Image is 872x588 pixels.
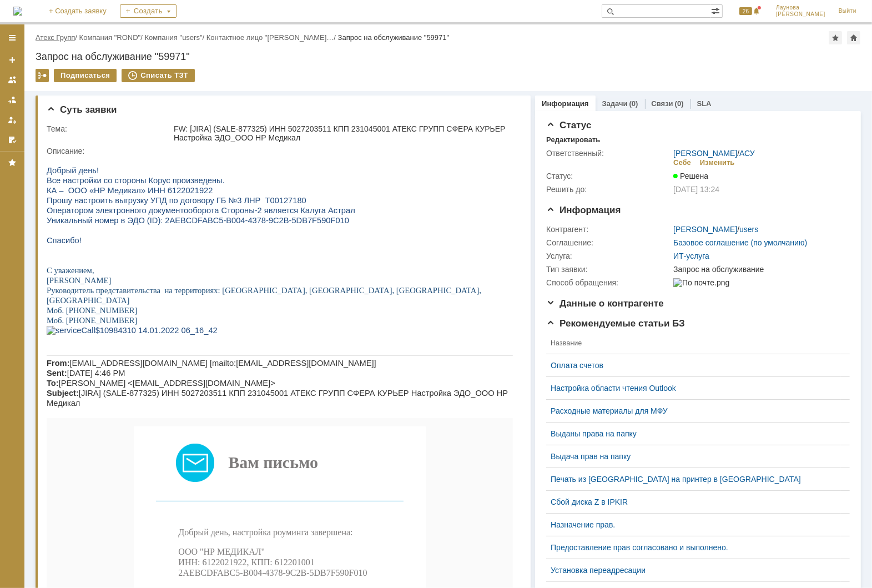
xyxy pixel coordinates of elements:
a: Заявки на командах [3,71,21,89]
span: Добрый день, настройка роуминга завершена: [132,372,306,381]
a: Назначение прав. [551,520,836,529]
a: Настройка области чтения Outlook [551,384,836,393]
div: Сделать домашней страницей [847,31,860,44]
span: Данные о контрагенте [546,298,664,309]
img: Письмо [129,288,168,326]
div: Статус: [546,172,671,180]
div: Запрос на обслуживание "59971" [338,33,450,42]
div: Работа с массовостью [36,69,49,82]
a: SLA [697,99,712,108]
div: FW: [JIRA] (SALE-877325) ИНН 5027203511 КПП 231045001 АТЕКС ГРУПП СФЕРА КУРЬЕР Настройка ЭДО_ООО ... [174,124,515,142]
div: Добавить в избранное [829,31,842,44]
div: Соглашение: [546,238,671,247]
div: Запрос на обслуживание [673,265,844,274]
a: Заявки в моей ответственности [3,91,21,109]
a: Базовое соглашение (по умолчанию) [673,238,807,247]
a: Печать из [GEOGRAPHIC_DATA] на принтер в [GEOGRAPHIC_DATA] [551,475,836,484]
a: Выдача прав на папку [551,452,836,461]
a: [PERSON_NAME] [673,149,737,158]
div: Решить до: [546,185,671,194]
span: 26 [739,7,752,15]
span: Статус [546,120,591,130]
a: [EMAIL_ADDRESS][DOMAIN_NAME] [157,568,309,577]
a: Задачи [602,99,628,108]
a: Информация [542,99,588,108]
span: Спасибо, что обратились в ООО «СберКорус» [145,521,320,531]
img: logo [13,7,22,16]
a: Связи [652,99,673,108]
div: Тема: [47,124,172,133]
a: Сбой диска Z в IPKIR [551,497,836,506]
a: Перейти на домашнюю страницу [13,7,22,16]
div: Способ обращения: [546,278,671,287]
a: Компания "users" [144,33,202,42]
a: ИТ-услуга [673,252,709,260]
div: (0) [629,99,638,108]
div: / [144,33,206,42]
div: Описание: [47,147,517,155]
div: Запрос на обслуживание "59971" [36,51,861,62]
a: Оплата счетов [551,361,836,370]
a: Расходные материалы для МФУ [551,406,836,415]
a: users [739,225,758,234]
a: Компания "ROND" [79,33,141,42]
span: Рекомендуемые статьи БЗ [546,318,685,329]
span: Информация [546,205,621,215]
div: Ответственный: [546,149,671,158]
a: Атекс Групп [36,33,75,42]
a: Создать заявку [3,51,21,69]
span: Для продолжения диалога ответьте на это письмо, не меняя тему. [109,481,356,491]
a: Мои заявки [3,111,21,129]
a: Установка переадресации [551,566,836,575]
a: [PERSON_NAME] [673,225,737,234]
span: Расширенный поиск [711,5,722,16]
div: Контрагент: [546,225,671,234]
div: / [36,33,79,42]
span: 2AEBCDFABC5-B004-4378-9C2B-5DB7F590F010 [118,61,303,69]
div: Редактировать [546,135,600,144]
img: По почте.png [673,278,729,287]
a: Выданы права на папку [551,429,836,438]
div: Тип заявки: [546,265,671,274]
div: / [673,149,755,158]
span: Лаунова [776,4,825,11]
div: Создать [120,4,177,18]
div: / [206,33,338,42]
span: Вам письмо [182,298,271,316]
span: Решена [673,172,708,180]
div: (0) [675,99,684,108]
div: Услуга: [546,252,671,260]
span: [DATE] 13:24 [673,185,719,194]
div: / [673,225,758,234]
a: АСУ [739,149,755,158]
div: / [79,33,145,42]
th: Название [546,333,841,354]
a: Мои согласования [3,131,21,149]
a: Контактное лицо "[PERSON_NAME]… [206,33,334,42]
a: [DOMAIN_NAME][URL] [167,543,300,557]
a: Предоставление прав согласовано и выполнено. [551,543,836,552]
div: Себе [673,158,691,167]
div: Изменить [700,158,735,167]
span: Суть заявки [47,104,117,115]
span: ООО "НР МЕДИКАЛ" ИНН: 6122021922, КПП: 612201001 2AEBCDFABC5-B004-4378-9C2B-5DB7F590F010 [132,391,320,422]
span: [PERSON_NAME] [776,11,825,18]
span: С уважением, [PERSON_NAME] [132,432,256,441]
